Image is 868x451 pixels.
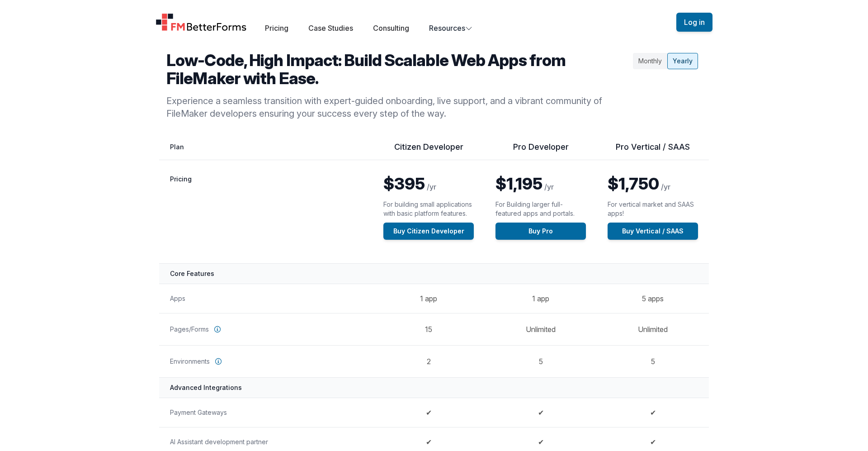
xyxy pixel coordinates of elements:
[427,182,436,191] span: /yr
[667,53,698,69] div: Yearly
[166,95,629,120] p: Experience a seamless transition with expert-guided onboarding, live support, and a vibrant commu...
[166,51,629,87] h2: Low-Code, High Impact: Build Scalable Web Apps from FileMaker with Ease.
[485,345,597,377] td: 5
[159,398,373,427] th: Payment Gateways
[145,11,723,33] nav: Global
[633,53,667,69] div: Monthly
[429,23,472,33] button: Resources
[159,263,709,284] th: Core Features
[308,24,353,33] a: Case Studies
[383,223,474,240] a: Buy Citizen Developer
[265,24,288,33] a: Pricing
[485,398,597,427] td: ✔
[544,182,554,191] span: /yr
[373,142,485,160] th: Citizen Developer
[373,398,485,427] td: ✔
[661,182,670,191] span: /yr
[608,223,698,240] a: Buy Vertical / SAAS
[608,200,698,218] p: For vertical market and SAAS apps!
[159,313,373,345] th: Pages/Forms
[373,284,485,313] td: 1 app
[597,398,709,427] td: ✔
[170,143,184,151] span: Plan
[159,377,709,398] th: Advanced Integrations
[485,284,597,313] td: 1 app
[373,313,485,345] td: 15
[495,223,586,240] a: Buy Pro
[383,174,425,194] span: $395
[676,13,712,32] button: Log in
[373,345,485,377] td: 2
[159,160,373,264] th: Pricing
[597,345,709,377] td: 5
[159,345,373,377] th: Environments
[597,313,709,345] td: Unlimited
[485,142,597,160] th: Pro Developer
[159,284,373,313] th: Apps
[156,13,247,31] a: Home
[495,200,586,218] p: For Building larger full-featured apps and portals.
[608,174,659,194] span: $1,750
[383,200,474,218] p: For building small applications with basic platform features.
[485,313,597,345] td: Unlimited
[495,174,542,194] span: $1,195
[597,284,709,313] td: 5 apps
[373,24,409,33] a: Consulting
[597,142,709,160] th: Pro Vertical / SAAS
